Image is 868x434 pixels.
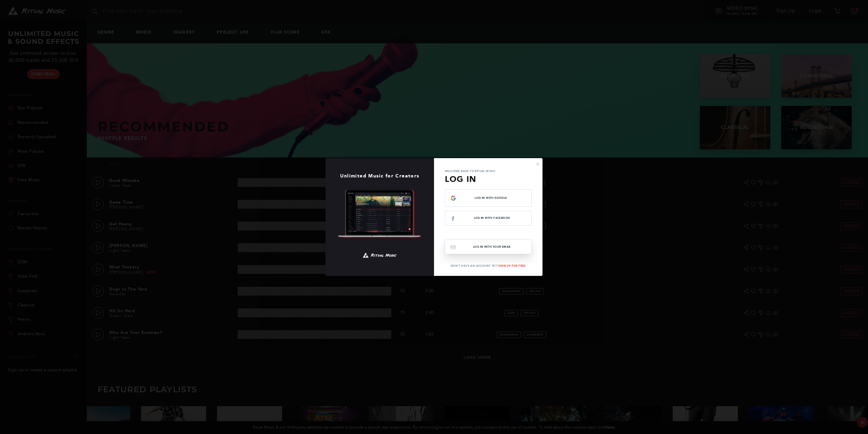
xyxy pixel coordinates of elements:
p: Don't have an account yet? [434,264,542,268]
img: Ritual Music [363,250,397,261]
button: Log In with Facebook [445,211,532,225]
img: g-logo.png [451,195,456,201]
span: Log In with Google [456,196,526,200]
p: Welcome back to Ritual Music [445,169,532,173]
button: Log In with your email [445,240,532,254]
h1: Unlimited Music for Creators [325,173,434,179]
button: × [536,161,540,167]
h3: Log In [445,173,532,185]
button: Log In with Google [445,189,532,207]
img: Ritual Music [337,190,422,239]
a: Sign Up For Free [499,264,526,267]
